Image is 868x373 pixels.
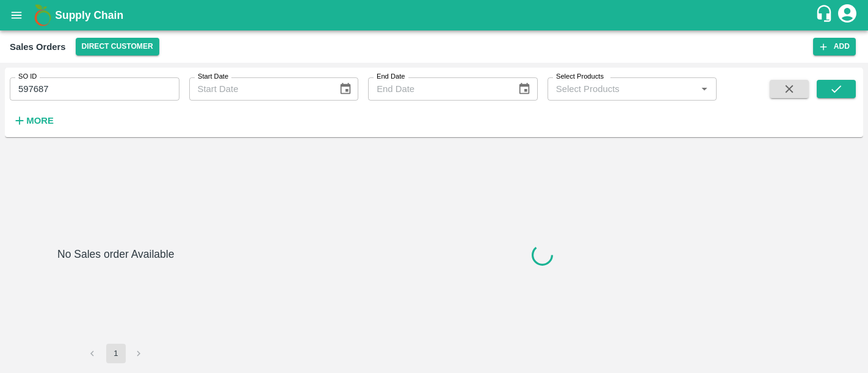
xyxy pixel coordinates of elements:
[106,344,126,363] button: page 1
[10,77,179,101] input: Enter SO ID
[55,7,815,24] a: Supply Chain
[696,81,712,97] button: Open
[556,72,604,82] label: Select Products
[57,246,174,344] h6: No Sales order Available
[189,77,329,101] input: Start Date
[198,72,228,82] label: Start Date
[513,77,536,101] button: Choose date
[31,3,55,27] img: logo
[2,1,31,29] button: open drawer
[18,72,37,82] label: SO ID
[334,77,357,101] button: Choose date
[836,2,858,28] div: account of current user
[368,77,508,101] input: End Date
[377,72,405,82] label: End Date
[813,38,856,55] button: Add
[551,81,693,97] input: Select Products
[815,4,836,26] div: customer-support
[81,344,151,363] nav: pagination navigation
[55,9,123,21] b: Supply Chain
[26,116,54,126] strong: More
[76,38,159,55] button: Select DC
[10,110,57,131] button: More
[10,39,66,55] div: Sales Orders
